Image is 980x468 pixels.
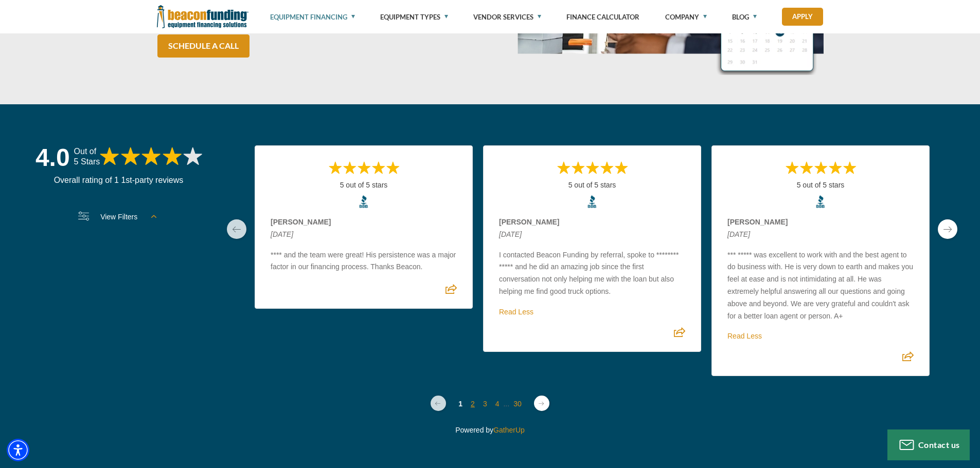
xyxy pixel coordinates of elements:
img: bbb [587,195,597,208]
img: bbb [359,195,369,208]
a: Change page to 1 [458,400,462,408]
a: GatherUp [493,426,525,434]
span: [DATE] [499,229,685,241]
a: Change page to 30 [513,400,522,408]
span: [DATE] [271,229,457,241]
img: bbb [815,195,826,208]
p: I contacted Beacon Funding by referral, spoke to ******** ***** and he did an amazing job since t... [499,249,685,298]
span: ... [503,400,509,408]
a: previous page [227,219,246,239]
span: Contact us [918,440,960,450]
a: Read Less [499,308,533,316]
a: Next page [534,396,549,411]
div: Accessibility Menu [7,439,29,461]
span: [PERSON_NAME] [727,216,914,229]
a: next page [938,219,957,239]
a: SCHEDULE A CALL - open in a new tab [157,34,250,58]
div: 5 out of 5 stars [499,179,685,192]
div: Overall rating of 1 1st-party reviews [26,174,211,186]
a: Share review [446,288,457,296]
a: View Filters [26,205,211,229]
a: Previous page [431,396,446,411]
span: 5 Stars [74,158,100,166]
button: Contact us [887,429,970,460]
div: 5 out of 5 stars [727,179,914,192]
span: [DATE] [727,229,914,241]
span: Out of [74,147,100,156]
a: Apply [782,8,823,26]
p: Powered by [26,426,954,434]
a: Change page to 3 [483,400,487,408]
p: *** ***** was excellent to work with and the best agent to do business with. He is very down to e... [727,249,914,323]
p: **** and the team were great! His persistence was a major factor in our financing process. Thanks... [271,249,457,274]
span: [PERSON_NAME] [499,216,685,229]
a: Share review [902,356,914,364]
span: [PERSON_NAME] [271,216,457,229]
div: 4.0 [35,145,74,170]
div: 5 out of 5 stars [271,179,457,192]
a: Read Less [727,332,762,341]
a: Change page to 4 [495,400,500,408]
a: Share review [674,331,685,340]
a: Change page to 2 [471,400,475,408]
